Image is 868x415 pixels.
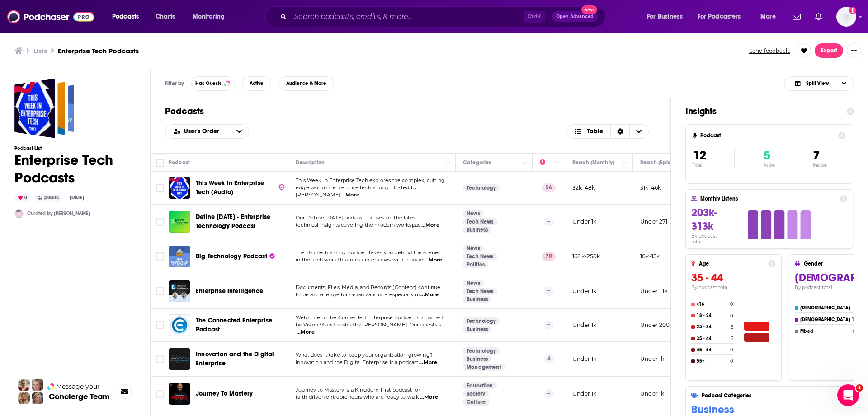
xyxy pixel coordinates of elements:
span: faith-driven entrepreneurs who are ready to walk [296,394,419,400]
h4: 0 [730,358,733,364]
h2: Choose List sort [165,124,249,139]
h3: Enterprise Tech Podcasts [58,47,139,55]
a: Show notifications dropdown [811,9,826,24]
a: News [463,280,484,287]
h1: Podcasts [165,106,656,117]
p: Under 271 [640,218,668,225]
span: Logged in as mindyn [836,7,856,27]
button: open menu [692,9,754,24]
h4: By podcast total [691,284,775,290]
button: Open AdvancedNew [552,11,598,22]
span: For Business [647,10,683,23]
a: Enterprise Tech Podcasts [14,79,74,138]
div: [DATE] [66,194,88,201]
button: open menu [186,9,236,24]
a: Education [463,382,497,389]
img: Define Tomorrow - Enterprise Technology Podcast [169,211,190,233]
span: 5 [764,148,770,163]
p: Under 1k [572,218,596,225]
p: -- [544,389,554,398]
p: Active [764,163,775,168]
span: More [760,10,776,23]
a: News [463,210,484,217]
span: Innovation and the Digital Enterprise [196,350,274,367]
h4: <18 [697,302,728,307]
span: Table [587,128,603,135]
p: Total [693,163,734,168]
span: Our Define [DATE] podcast focuses on the latest [296,214,417,221]
svg: Add a profile image [849,7,856,14]
p: 31k-46k [640,184,661,191]
a: This Week in Enterprise Tech (Audio) [169,177,190,199]
p: Under 1k [572,355,596,363]
button: open menu [754,9,787,24]
h1: Enterprise Tech Podcasts [14,151,136,187]
h4: 55+ [697,359,728,364]
a: Politics [463,261,488,268]
span: ...More [341,191,359,199]
span: in the tech world featuring interviews with plugge [296,256,424,263]
p: 56 [542,183,556,192]
span: Toggle select row [156,321,164,329]
button: open menu [641,9,694,24]
h4: 11 [852,317,856,322]
span: Toggle select row [156,218,164,226]
p: 168k-250k [572,252,600,260]
span: to be a challenge for organizations – especially in [296,291,420,298]
span: This Week in Enterprise Tech explores the complex, cutting [296,177,445,183]
span: ...More [420,394,438,401]
span: Toggle select row [156,355,164,363]
h4: 25 - 34 [697,324,729,330]
p: -- [544,287,554,296]
span: Audience & More [286,81,326,86]
span: Charts [156,10,175,23]
span: Toggle select row [156,252,164,261]
h3: Concierge Team [49,392,110,401]
span: Open Advanced [556,14,594,19]
a: Tech News [463,253,497,260]
img: Jon Profile [18,392,30,404]
a: Business [463,226,491,233]
h4: 45 - 54 [697,347,728,353]
span: For Podcasters [698,10,741,23]
span: 203k-313k [691,206,717,233]
h4: Podcast Categories [702,392,868,399]
h4: 0 [730,301,733,307]
a: This Week in Enterprise Tech (Audio) [196,179,285,197]
div: Categories [463,157,491,168]
p: Inactive [813,163,827,168]
span: Toggle select row [156,184,164,192]
span: Toggle select row [156,390,164,398]
img: The Connected Enterprise Podcast [169,314,190,336]
h4: 35 - 44 [697,336,729,341]
span: ...More [421,222,439,229]
span: Ctrl K [524,11,545,23]
div: Search podcasts, credits, & more... [274,6,614,27]
button: open menu [165,128,230,135]
div: Podcast [169,157,190,168]
h4: 0 [730,347,733,353]
a: Innovation and the Digital Enterprise [196,350,285,368]
a: Big Technology Podcast [196,252,275,261]
img: madisonatspark [14,209,24,218]
span: Journey to Mastery is a Kingdom-first podcast for [296,387,420,393]
img: Innovation and the Digital Enterprise [169,348,190,370]
span: Podcasts [112,10,139,23]
button: Audience & More [278,76,334,91]
h2: Choose View [566,124,649,139]
div: 0 [14,194,31,202]
a: Management [463,364,505,371]
span: Welcome to the Connected Enterprise Podcast, sponsored [296,314,443,321]
img: Journey To Mastery [169,383,190,405]
img: verified Badge [278,183,285,191]
button: Column Actions [552,157,563,168]
button: Column Actions [443,157,453,168]
span: Toggle select row [156,287,164,295]
div: Sort Direction [610,125,629,138]
h4: By podcast total [691,233,728,245]
p: 70 [542,252,556,261]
